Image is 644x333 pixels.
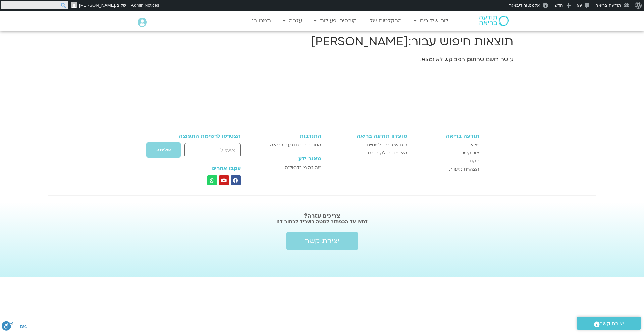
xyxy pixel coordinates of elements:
[600,319,624,328] span: יצירת קשר
[414,165,480,173] a: הצהרת נגישות
[328,141,407,149] a: לוח שידורים למנויים
[156,147,171,153] span: שליחה
[148,218,497,225] h2: לחצו על הכפתור למטה בשביל לכתוב לנו
[79,3,115,8] span: [PERSON_NAME]
[414,133,480,139] h3: תודעה בריאה
[310,14,360,27] a: קורסים ופעילות
[286,232,358,250] a: יצירת קשר
[148,212,497,219] h2: צריכים עזרה?
[414,157,480,165] a: תקנון
[270,141,321,149] span: התנדבות בתודעה בריאה
[328,149,407,157] a: הצטרפות לקורסים
[461,149,479,157] span: צור קשר
[259,164,321,172] a: מה זה מיינדפולנס
[414,141,480,149] a: מי אנחנו
[165,133,241,139] h3: הצטרפו לרשימת התפוצה
[184,143,240,157] input: אימייל
[365,14,405,27] a: ההקלטות שלי
[285,164,321,172] span: מה זה מיינדפולנס
[146,142,181,158] button: שליחה
[131,55,513,64] p: עושה רושם שהתוכן המבוקש לא נמצא.
[131,34,513,50] h1: תוצאות חיפוש עבור:
[259,133,321,139] h3: התנדבות
[449,165,479,173] span: הצהרת נגישות
[367,141,407,149] span: לוח שידורים למנויים
[577,317,641,330] a: יצירת קשר
[259,141,321,149] a: התנדבות בתודעה בריאה
[165,165,241,171] h3: עקבו אחרינו
[305,237,339,245] span: יצירת קשר
[259,156,321,162] h3: מאגר ידע
[410,14,452,27] a: לוח שידורים
[462,141,479,149] span: מי אנחנו
[414,149,480,157] a: צור קשר
[468,157,479,165] span: תקנון
[479,16,509,26] img: תודעה בריאה
[165,142,241,161] form: טופס חדש
[328,133,407,139] h3: מועדון תודעה בריאה
[311,34,408,50] span: [PERSON_NAME]
[247,14,274,27] a: תמכו בנו
[279,14,305,27] a: עזרה
[368,149,407,157] span: הצטרפות לקורסים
